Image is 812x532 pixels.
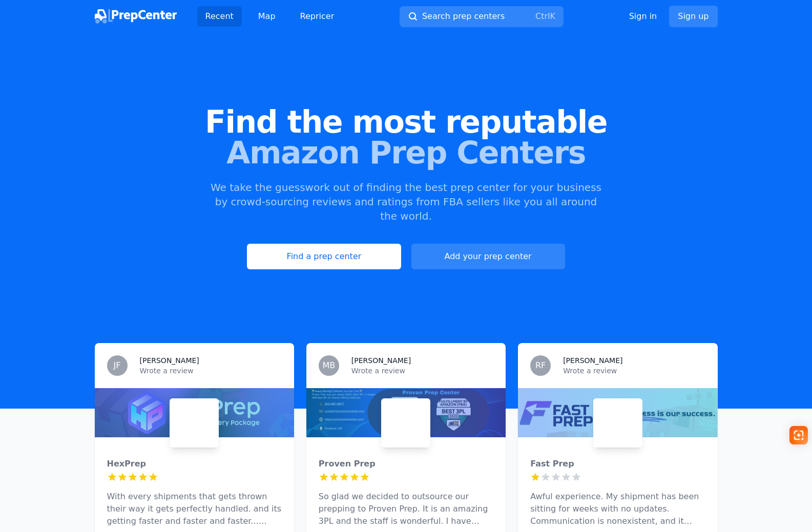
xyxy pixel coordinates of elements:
[535,361,546,370] span: RF
[400,6,564,27] button: Search prep centersCtrlK
[107,458,282,470] div: HexPrep
[140,366,282,376] p: Wrote a review
[550,11,555,21] kbd: K
[629,10,657,23] a: Sign in
[140,355,199,366] h3: [PERSON_NAME]
[319,458,493,470] div: Proven Prep
[250,6,284,27] a: Map
[172,400,217,445] img: HexPrep
[197,6,242,27] a: Recent
[247,244,401,269] a: Find a prep center
[16,137,796,168] span: Amazon Prep Centers
[114,361,121,370] span: JF
[351,355,411,366] h3: [PERSON_NAME]
[95,9,177,24] img: PrepCenter
[107,491,282,527] p: With every shipments that gets thrown their way it gets perfectly handled. and its getting faster...
[383,400,428,445] img: Proven Prep
[530,491,705,527] p: Awful experience. My shipment has been sitting for weeks with no updates. Communication is nonexi...
[563,355,622,366] h3: [PERSON_NAME]
[292,6,343,27] a: Repricer
[595,400,640,445] img: Fast Prep
[210,180,603,223] p: We take the guesswork out of finding the best prep center for your business by crowd-sourcing rev...
[351,366,493,376] p: Wrote a review
[16,107,796,137] span: Find the most reputable
[422,10,505,23] span: Search prep centers
[319,491,493,527] p: So glad we decided to outsource our prepping to Proven Prep. It is an amazing 3PL and the staff i...
[322,361,335,370] span: MB
[535,11,550,21] kbd: Ctrl
[669,6,717,27] a: Sign up
[530,458,705,470] div: Fast Prep
[563,366,705,376] p: Wrote a review
[411,244,565,269] a: Add your prep center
